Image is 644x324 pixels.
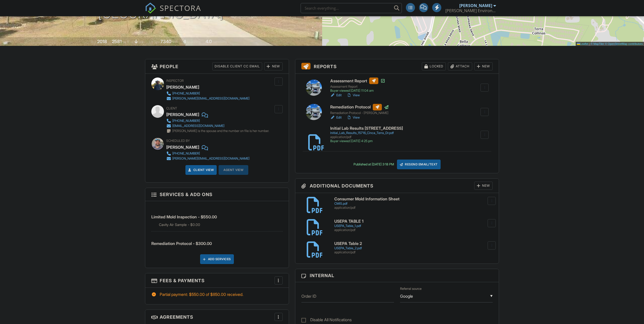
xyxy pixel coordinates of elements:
a: Consumer Mold Information Sheet CMIS.pdf application/pdf [334,197,493,210]
div: [PERSON_NAME][EMAIL_ADDRESS][DOMAIN_NAME] [172,157,250,161]
div: CMIS.pdf [334,202,493,206]
label: Disable All Notifications [301,317,352,324]
a: Edit [330,115,342,120]
span: Inspector [166,79,184,83]
span: Remediation Protocol - $300.00 [151,241,212,246]
span: Lot Size [149,40,160,44]
h6: Remediation Protocol [330,104,389,110]
span: SPECTORA [160,3,201,13]
h3: People [145,59,289,74]
div: Attach [448,62,472,70]
span: sq. ft. [122,40,130,44]
div: [PERSON_NAME] [166,143,199,151]
div: application/pdf [334,228,493,232]
h6: Initial Lab Results [STREET_ADDRESS] [330,126,403,131]
h3: Internal [295,269,499,282]
div: [PERSON_NAME] [459,3,492,8]
h6: Consumer Mold Information Sheet [334,197,493,201]
div: application/pdf [334,206,493,210]
label: Order ID [301,293,316,299]
label: Referral source [400,287,422,291]
div: [PHONE_NUMBER] [172,91,200,96]
h6: USEPA Table 2 [334,241,493,246]
a: Assessment Report Assessment Report Buyer viewed [DATE] 11:04 am [330,78,385,93]
div: New [474,62,493,70]
a: SPECTORA [145,7,201,17]
span: slab [139,40,144,44]
div: USEPA_Table_2.pdf [334,246,493,250]
a: USEPA Table 2 USEPA_Table_2.pdf application/pdf [334,241,493,254]
div: USEPA_Table_1.pdf [334,224,493,228]
div: [PERSON_NAME] is the spouse and the number on file is her number. [172,129,269,133]
a: Leaflet [577,42,588,45]
div: Disable Client CC Email [212,62,262,70]
div: New [264,62,283,70]
div: Buyer viewed [DATE] 11:04 am [330,89,385,93]
h6: USEPA TABLE 1 [334,219,493,224]
div: 4 [183,39,186,44]
a: USEPA TABLE 1 USEPA_Table_1.pdf application/pdf [334,219,493,232]
div: [PHONE_NUMBER] [172,119,200,123]
span: Scheduled By [166,139,190,143]
span: | [589,42,590,45]
a: Remediation Protocol Remediation Protocol - [PERSON_NAME] [330,104,389,115]
span: Built [91,40,96,44]
div: Partial payment: $550.00 of $850.00 received. [151,292,283,297]
span: bathrooms [213,40,227,44]
div: 4.0 [205,39,212,44]
div: application/pdf [334,250,493,254]
h3: Services & Add ons [145,188,289,201]
div: New [474,182,493,190]
a: Initial Lab Results [STREET_ADDRESS] Initial_Lab_Results_15716_Cinca_Terra_Dr.pdf application/pdf... [330,126,403,143]
a: [PERSON_NAME][EMAIL_ADDRESS][DOMAIN_NAME] [166,96,250,101]
a: [PHONE_NUMBER] [166,151,250,156]
h3: Fees & Payments [145,273,289,288]
a: © MapTiler [591,42,604,45]
div: Remediation Protocol - [PERSON_NAME] [330,111,389,115]
div: application/pdf [330,135,403,139]
a: View [347,115,360,120]
a: Edit [330,93,342,98]
div: [EMAIL_ADDRESS][DOMAIN_NAME] [172,124,224,128]
h3: Reports [295,59,499,74]
div: 7340 [160,39,171,44]
div: Locked [422,62,446,70]
a: View [347,93,360,98]
li: Service: Limited Mold Inspection [151,205,283,232]
div: [PERSON_NAME] [166,83,199,91]
div: Howard Environmental LLC TDLR #ACO1264 [445,8,496,13]
h3: Additional Documents [295,179,499,193]
h6: Assessment Report [330,78,385,84]
span: sq.ft. [172,40,178,44]
a: Client View [187,167,214,173]
a: [PERSON_NAME][EMAIL_ADDRESS][DOMAIN_NAME] [166,156,250,161]
div: [PERSON_NAME][EMAIL_ADDRESS][DOMAIN_NAME] [172,97,250,101]
div: Buyer viewed [DATE] 4:25 pm [330,139,403,143]
div: Published at [DATE] 3:18 PM [354,162,394,166]
div: Resend Email/Text [397,160,441,169]
div: 2581 [112,39,122,44]
a: © OpenStreetMap contributors [605,42,643,45]
input: Search everything... [301,3,402,13]
div: [PHONE_NUMBER] [172,151,200,156]
img: The Best Home Inspection Software - Spectora [145,3,156,14]
div: [PERSON_NAME] [166,111,199,118]
div: Initial_Lab_Results_15716_Cinca_Terra_Dr.pdf [330,131,403,135]
a: [PHONE_NUMBER] [166,118,269,123]
div: 2018 [97,39,107,44]
div: Assessment Report [330,85,385,89]
span: Client [166,106,177,110]
a: [PHONE_NUMBER] [166,91,250,96]
li: Service: Remediation Protocol [151,232,283,250]
a: [EMAIL_ADDRESS][DOMAIN_NAME] [166,123,269,128]
li: Add on: Cavity Air Sample [159,222,283,227]
div: Add Services [200,254,234,264]
span: Limited Mold Inspection - $550.00 [151,214,217,219]
span: bedrooms [187,40,201,44]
